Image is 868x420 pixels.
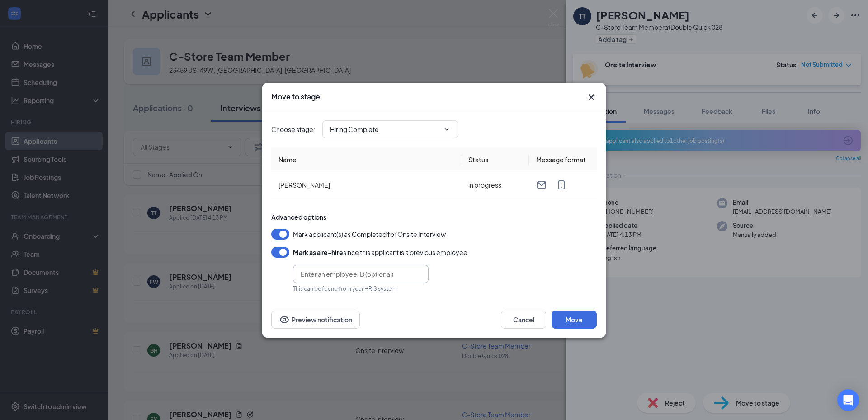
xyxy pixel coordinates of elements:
svg: ChevronDown [443,126,450,133]
span: Mark applicant(s) as Completed for Onsite Interview [293,229,446,240]
th: Message format [529,147,597,172]
th: Name [271,147,461,172]
div: This can be found from your HRIS system [293,285,429,293]
span: [PERSON_NAME] [278,181,330,189]
button: Move [552,311,597,329]
svg: Cross [586,92,597,103]
svg: MobileSms [556,179,567,190]
b: Mark as a re-hire [293,248,343,256]
h3: Move to stage [271,92,320,102]
button: Close [586,92,597,103]
span: Choose stage : [271,124,315,134]
svg: Email [536,179,547,190]
div: since this applicant is a previous employee. [293,247,469,258]
button: Cancel [501,311,546,329]
th: Status [461,147,529,172]
button: Preview notificationEye [271,311,360,329]
div: Open Intercom Messenger [837,389,859,411]
td: in progress [461,172,529,198]
input: Enter an employee ID (optional) [293,265,429,283]
div: Advanced options [271,212,597,222]
svg: Eye [279,314,290,325]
